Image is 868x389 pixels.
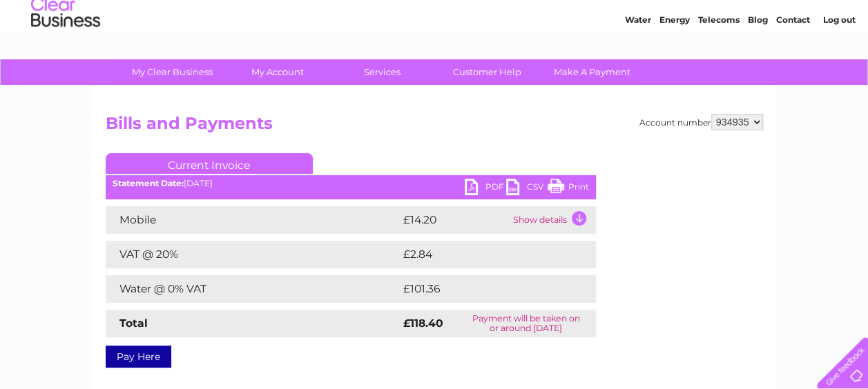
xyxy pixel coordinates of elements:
td: Mobile [106,206,400,234]
a: Pay Here [106,346,171,368]
a: Print [548,179,589,199]
div: [DATE] [106,179,596,188]
a: 0333 014 3131 [608,7,703,24]
td: Water @ 0% VAT [106,275,400,303]
a: Make A Payment [535,59,649,85]
a: PDF [465,179,506,199]
td: Show details [510,206,596,234]
strong: £118.40 [403,317,443,330]
td: £2.84 [400,241,564,268]
a: Customer Help [430,59,544,85]
td: £101.36 [400,275,570,303]
a: Telecoms [698,59,740,69]
div: Account number [639,114,763,130]
a: Log out [822,59,855,69]
td: VAT @ 20% [106,241,400,268]
td: Payment will be taken on or around [DATE] [456,310,595,337]
strong: Total [119,317,148,330]
td: £14.20 [400,206,510,234]
a: Blog [748,59,768,69]
h2: Bills and Payments [106,114,763,140]
a: Energy [659,59,690,69]
a: Water [625,59,651,69]
img: logo.png [30,36,101,78]
div: Clear Business is a trading name of Verastar Limited (registered in [GEOGRAPHIC_DATA] No. 3667643... [108,8,761,67]
a: Contact [776,59,810,69]
a: Services [325,59,439,85]
a: My Account [220,59,334,85]
a: CSV [506,179,548,199]
b: Statement Date: [113,178,184,188]
a: Current Invoice [106,153,313,174]
a: My Clear Business [115,59,229,85]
